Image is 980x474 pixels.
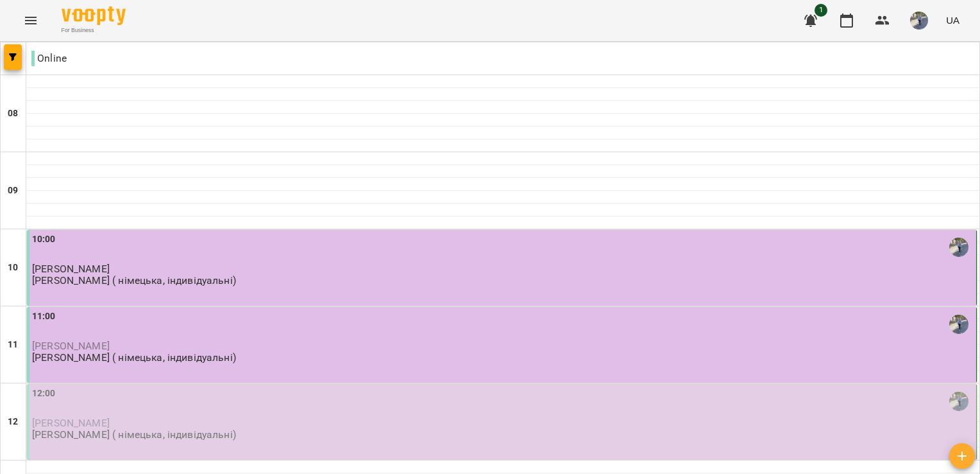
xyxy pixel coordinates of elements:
[949,392,968,411] img: Мірошніченко Вікторія Сергіївна (н)
[62,6,126,25] img: Voopty Logo
[949,315,968,334] img: Мірошніченко Вікторія Сергіївна (н)
[62,26,126,35] span: For Business
[15,5,46,36] button: Menu
[949,238,968,257] img: Мірошніченко Вікторія Сергіївна (н)
[31,51,67,66] p: Online
[32,417,110,429] span: [PERSON_NAME]
[949,443,975,469] button: Створити урок
[32,340,110,352] span: [PERSON_NAME]
[32,352,236,363] p: [PERSON_NAME] ( німецька, індивідуальні)
[32,275,236,286] p: [PERSON_NAME] ( німецька, індивідуальні)
[815,4,827,17] span: 1
[32,233,56,247] label: 10:00
[32,387,56,401] label: 12:00
[946,13,959,27] span: UA
[941,8,965,32] button: UA
[8,261,18,275] h6: 10
[8,338,18,352] h6: 11
[32,263,110,275] span: [PERSON_NAME]
[8,184,18,198] h6: 09
[32,310,56,324] label: 11:00
[910,12,928,30] img: 9057b12b0e3b5674d2908fc1e5c3d556.jpg
[32,429,236,440] p: [PERSON_NAME] ( німецька, індивідуальні)
[8,415,18,429] h6: 12
[8,107,18,121] h6: 08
